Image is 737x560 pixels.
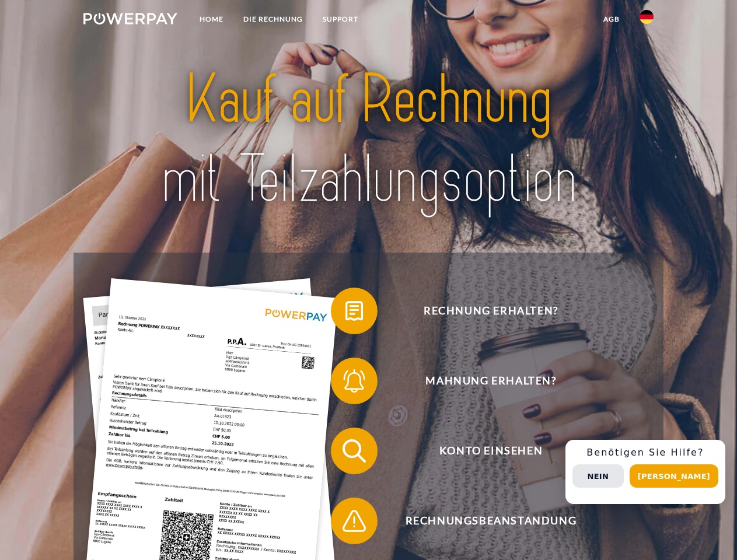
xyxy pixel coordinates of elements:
button: Nein [572,464,624,488]
button: Rechnung erhalten? [331,288,634,334]
img: title-powerpay_de.svg [111,56,626,223]
button: Mahnung erhalten? [331,358,634,404]
img: qb_bell.svg [340,366,369,395]
a: DIE RECHNUNG [233,9,313,30]
button: Rechnungsbeanstandung [331,498,634,544]
span: Rechnungsbeanstandung [348,498,634,544]
img: qb_search.svg [340,436,369,466]
div: Schnellhilfe [565,440,725,504]
span: Mahnung erhalten? [348,358,634,404]
h3: Benötigen Sie Hilfe? [572,447,718,459]
button: Konto einsehen [331,428,634,474]
a: SUPPORT [313,9,368,30]
a: Home [190,9,233,30]
img: qb_warning.svg [340,506,369,535]
img: qb_bill.svg [340,296,369,325]
span: Konto einsehen [348,428,634,474]
img: de [640,10,654,24]
img: logo-powerpay-white.svg [83,13,177,24]
span: Rechnung erhalten? [348,288,634,334]
button: [PERSON_NAME] [630,464,718,488]
a: agb [593,9,630,30]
